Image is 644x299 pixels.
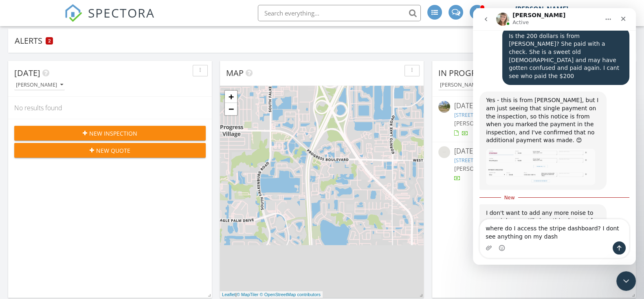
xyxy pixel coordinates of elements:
[96,146,130,155] span: New Quote
[16,82,63,88] div: [PERSON_NAME]
[438,146,630,183] a: [DATE] 11:30 am [STREET_ADDRESS][PERSON_NAME] [PERSON_NAME]
[438,146,450,158] img: streetview
[13,237,19,243] button: Upload attachment
[473,8,636,265] iframe: Intercom live chat
[222,292,235,297] a: Leaflet
[13,201,127,249] div: I don't want to add any more noise to your inbox, so I'll close this chat out for now and let you...
[454,101,614,111] div: [DATE] 8:30 am
[454,119,500,127] span: [PERSON_NAME]
[48,38,51,44] span: 2
[7,196,134,274] div: I don't want to add any more noise to your inbox, so I'll close this chat out for now and let you...
[64,11,155,28] a: SPECTORA
[26,237,32,243] button: Emoji picker
[14,67,40,78] span: [DATE]
[89,129,137,138] span: New Inspection
[438,67,490,78] span: In Progress
[7,211,156,233] textarea: Message…
[454,156,541,164] a: [STREET_ADDRESS][PERSON_NAME]
[225,103,237,115] a: Zoom out
[14,80,65,91] button: [PERSON_NAME]
[7,196,156,292] div: Chelsey says…
[260,292,321,297] a: © OpenStreetMap contributors
[88,4,155,21] span: SPECTORA
[15,35,618,46] div: Alerts
[515,5,568,13] div: [PERSON_NAME]
[220,291,323,298] div: |
[226,67,244,78] span: Map
[438,80,489,91] button: [PERSON_NAME]
[438,101,450,113] img: streetview
[258,5,421,21] input: Search everything...
[14,143,206,158] button: New Quote
[140,233,153,246] button: Send a message…
[616,271,636,291] iframe: Intercom live chat
[225,91,237,103] a: Zoom in
[454,146,614,156] div: [DATE] 11:30 am
[440,82,487,88] div: [PERSON_NAME]
[454,111,541,118] a: [STREET_ADDRESS][PERSON_NAME]
[14,126,206,141] button: New Inspection
[8,97,212,119] div: No results found
[454,165,500,172] span: [PERSON_NAME]
[237,292,259,297] a: © MapTiler
[438,101,630,137] a: [DATE] 8:30 am [STREET_ADDRESS][PERSON_NAME] [PERSON_NAME]
[64,4,82,22] img: The Best Home Inspection Software - Spectora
